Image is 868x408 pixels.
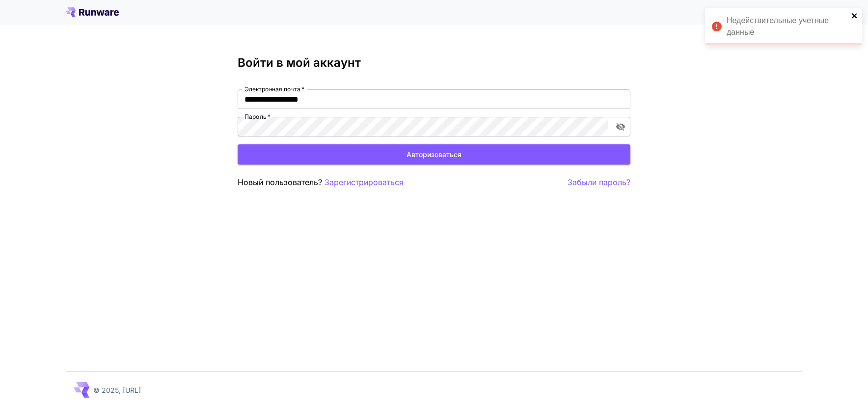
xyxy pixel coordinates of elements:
font: © 2025, [URL] [93,386,141,394]
font: Зарегистрироваться [325,177,404,187]
font: Новый пользователь? [238,177,322,187]
font: Авторизоваться [407,150,461,159]
button: включить видимость пароля [612,118,629,136]
font: Пароль [244,113,266,120]
button: закрывать [851,12,858,20]
font: Электронная почта [244,85,300,93]
button: Забыли пароль? [568,176,630,189]
font: Забыли пароль? [568,177,630,187]
button: Авторизоваться [238,144,630,164]
button: Зарегистрироваться [325,176,404,189]
font: Войти в мой аккаунт [238,55,361,70]
font: Недействительные учетные данные [727,16,829,36]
